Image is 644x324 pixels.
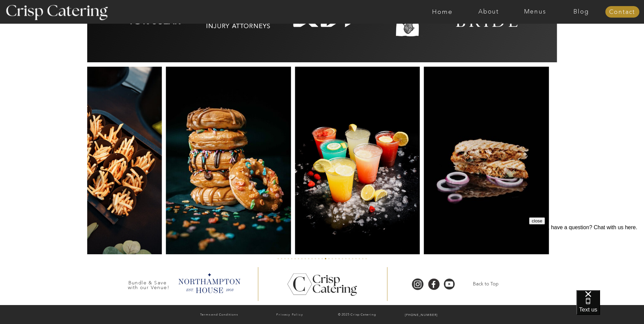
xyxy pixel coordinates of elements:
li: Page dot 26 [362,258,363,259]
a: Terms and Conditions [185,311,254,319]
a: [PHONE_NUMBER] [390,312,452,319]
a: Privacy Policy [256,311,324,318]
iframe: podium webchat widget prompt [529,217,644,299]
a: About [466,8,512,15]
iframe: podium webchat widget bubble [576,290,644,324]
a: Contact [605,9,639,16]
a: Home [419,8,466,15]
a: Menus [512,8,558,15]
li: Page dot 27 [365,258,367,259]
li: Page dot 2 [281,258,282,259]
a: Blog [558,8,604,15]
a: Back to Top [464,281,507,287]
h3: Bundle & Save with our Venue! [125,280,172,287]
li: Page dot 1 [278,258,279,259]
